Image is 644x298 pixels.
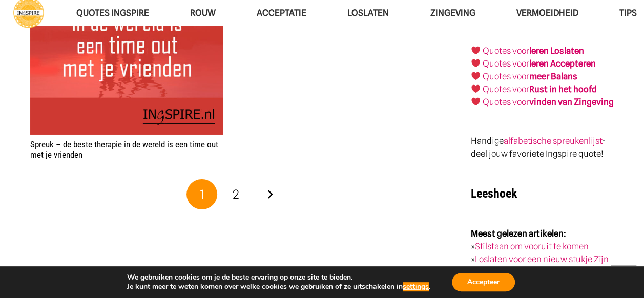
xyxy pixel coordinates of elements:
[190,8,216,18] span: ROUW
[529,84,597,94] strong: Rust in het hoofd
[475,241,589,251] a: Stilstaan om vooruit te komen
[257,8,306,18] span: Acceptatie
[619,8,636,18] span: TIPS
[30,139,218,160] a: Spreuk – de beste therapie in de wereld is een time out met je vrienden
[516,8,578,18] span: VERMOEIDHEID
[430,8,475,18] span: Zingeving
[221,179,252,210] a: Pagina 2
[483,84,597,94] a: Quotes voorRust in het hoofd
[529,97,614,107] strong: vinden van Zingeving
[471,84,480,93] img: ❤
[471,228,566,239] strong: Meest gelezen artikelen:
[471,59,480,68] img: ❤
[127,273,430,282] p: We gebruiken cookies om je de beste ervaring op onze site te bieden.
[76,8,149,18] span: QUOTES INGSPIRE
[611,265,636,290] a: Terug naar top
[127,282,430,291] p: Je kunt meer te weten komen over welke cookies we gebruiken of ze uitschakelen in .
[347,8,389,18] span: Loslaten
[475,254,609,264] a: Loslaten voor een nieuw stukje Zijn
[200,187,204,202] span: 1
[483,46,529,56] a: Quotes voor
[471,97,480,106] img: ❤
[186,179,217,210] span: Pagina 1
[529,46,584,56] a: leren Loslaten
[471,46,480,55] img: ❤
[403,282,429,291] button: settings
[471,186,517,201] strong: Leeshoek
[471,135,614,160] p: Handige - deel jouw favoriete Ingspire quote!
[504,136,602,146] a: alfabetische spreukenlijst
[452,273,515,291] button: Accepteer
[483,58,529,69] a: Quotes voor
[529,58,596,69] a: leren Accepteren
[483,97,614,107] a: Quotes voorvinden van Zingeving
[529,71,577,81] strong: meer Balans
[471,227,614,279] p: » » »
[233,187,239,202] span: 2
[471,72,480,80] img: ❤
[483,71,577,81] a: Quotes voormeer Balans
